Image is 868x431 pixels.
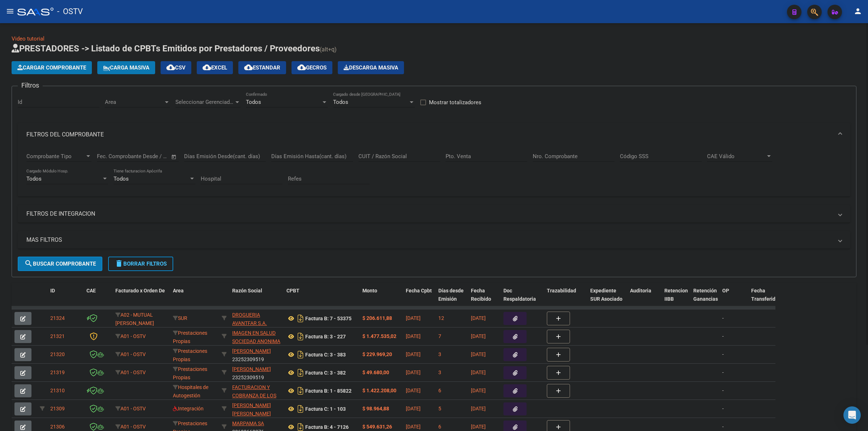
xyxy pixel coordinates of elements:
[115,261,167,267] span: Borrar Filtros
[232,311,281,326] div: 30708335416
[438,315,444,321] span: 12
[50,369,65,375] span: 21319
[751,288,778,302] span: Fecha Transferido
[18,123,850,146] mat-expansion-panel-header: FILTROS DEL COMPROBANTE
[664,288,688,302] span: Retencion IIBB
[320,46,337,53] span: (alt+q)
[296,313,305,324] i: Descargar documento
[50,351,65,357] span: 21320
[359,283,403,315] datatable-header-cell: Monto
[722,369,724,375] span: -
[232,421,264,426] span: MARPAMA SA
[232,365,281,380] div: 23252309519
[690,283,719,315] datatable-header-cell: Retención Ganancias
[18,231,850,249] mat-expansion-panel-header: MAS FILTROS
[501,283,544,315] datatable-header-cell: Doc Respaldatoria
[305,424,349,430] strong: Factura B: 4 - 7126
[843,406,861,424] div: Open Intercom Messenger
[232,288,262,293] span: Razón Social
[97,61,155,74] button: Carga Masiva
[97,153,126,160] input: Fecha inicio
[471,333,486,339] span: [DATE]
[292,61,332,74] button: Gecros
[120,424,146,430] span: A01 - OSTV
[362,333,396,339] strong: $ 1.477.535,02
[203,64,227,71] span: EXCEL
[435,283,468,315] datatable-header-cell: Días desde Emisión
[305,352,346,358] strong: Factura C: 3 - 383
[722,288,729,293] span: OP
[547,288,576,293] span: Trazabilidad
[722,388,724,393] span: -
[18,257,102,271] button: Buscar Comprobante
[471,406,486,411] span: [DATE]
[26,210,833,218] mat-panel-title: FILTROS DE INTEGRACION
[406,288,432,293] span: Fecha Cpbt
[115,288,165,293] span: Facturado x Orden De
[18,205,850,223] mat-expansion-panel-header: FILTROS DE INTEGRACION
[50,315,65,321] span: 21324
[406,388,421,393] span: [DATE]
[587,283,627,315] datatable-header-cell: Expediente SUR Asociado
[722,406,724,411] span: -
[114,176,129,182] span: Todos
[12,61,92,74] button: Cargar Comprobante
[120,333,146,339] span: A01 - OSTV
[50,424,65,430] span: 21306
[86,288,96,293] span: CAE
[238,61,286,74] button: Estandar
[722,351,724,357] span: -
[175,99,234,105] span: Seleccionar Gerenciador
[406,333,421,339] span: [DATE]
[296,385,305,397] i: Descargar documento
[232,348,271,354] span: [PERSON_NAME]
[17,64,86,71] span: Cargar Comprobante
[722,424,724,430] span: -
[544,283,587,315] datatable-header-cell: Trazabilidad
[26,176,42,182] span: Todos
[627,283,661,315] datatable-header-cell: Auditoria
[105,99,163,105] span: Area
[286,288,299,293] span: CPBT
[362,388,396,393] strong: $ 1.422.208,00
[232,402,271,417] span: [PERSON_NAME] [PERSON_NAME]
[229,283,284,315] datatable-header-cell: Razón Social
[362,351,392,357] strong: $ 229.969,20
[406,424,421,430] span: [DATE]
[719,283,748,315] datatable-header-cell: OP
[120,406,146,411] span: A01 - OSTV
[115,312,154,334] span: A02 - MUTUAL [PERSON_NAME] (SMP Salud)
[297,63,306,72] mat-icon: cloud_download
[305,406,346,412] strong: Factura C: 1 - 103
[403,283,435,315] datatable-header-cell: Fecha Cpbt
[50,388,65,393] span: 21310
[362,424,392,430] strong: $ 549.631,26
[244,63,253,72] mat-icon: cloud_download
[232,312,267,326] span: DROGUERIA AVANTFAR S.A.
[166,64,186,71] span: CSV
[333,99,348,105] span: Todos
[232,401,281,417] div: 27423026176
[108,257,173,271] button: Borrar Filtros
[112,283,170,315] datatable-header-cell: Facturado x Orden De
[296,367,305,379] i: Descargar documento
[362,369,389,375] strong: $ 49.680,00
[471,369,486,375] span: [DATE]
[338,61,404,74] button: Descarga Masiva
[406,369,421,375] span: [DATE]
[748,283,788,315] datatable-header-cell: Fecha Transferido
[296,331,305,342] i: Descargar documento
[50,288,55,293] span: ID
[406,406,421,411] span: [DATE]
[173,348,207,362] span: Prestaciones Propias
[26,236,833,244] mat-panel-title: MAS FILTROS
[26,131,833,139] mat-panel-title: FILTROS DEL COMPROBANTE
[18,146,850,197] div: FILTROS DEL COMPROBANTE
[24,259,33,268] mat-icon: search
[173,384,208,398] span: Hospitales de Autogestión
[438,333,441,339] span: 7
[173,330,207,344] span: Prestaciones Propias
[503,288,536,302] span: Doc Respaldatoria
[284,283,359,315] datatable-header-cell: CPBT
[406,315,421,321] span: [DATE]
